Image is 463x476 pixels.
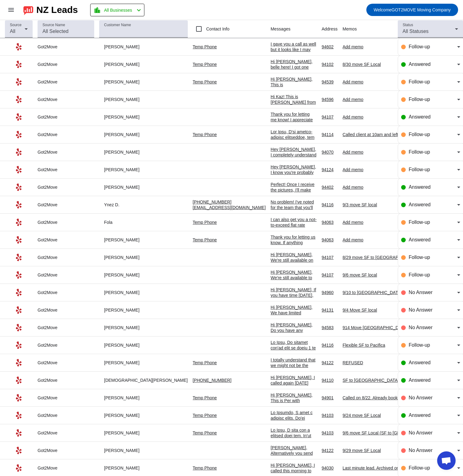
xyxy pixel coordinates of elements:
div: Got2Move [38,430,94,436]
span: Follow-up [409,220,430,225]
div: Got2Move [38,360,94,365]
div: Thank you for letting me know! I appreciate the update and if you ever need moving services in th... [271,111,317,145]
mat-icon: Yelp [15,412,22,419]
div: 9/6 move SF Local (SF to [GEOGRAPHIC_DATA] [343,430,435,436]
div: Got2Move [38,342,94,348]
div: 94960 [322,290,338,295]
a: Temp Phone [193,360,217,365]
mat-icon: Yelp [15,113,22,121]
a: Temp Phone [193,79,217,84]
div: [PERSON_NAME] [99,44,188,50]
div: [PERSON_NAME] [99,342,188,348]
div: NZ Leads [36,6,78,14]
span: No Answer [409,307,433,313]
a: Temp Phone [193,44,217,49]
mat-label: Customer Name [104,23,131,27]
mat-icon: Yelp [15,148,22,156]
span: Answered [409,62,431,67]
span: Follow-up [409,465,430,470]
div: Hey [PERSON_NAME], I know you're probably still weighing your options but if you'd like a guarant... [271,164,317,247]
span: No Answer [409,290,433,295]
div: 94402 [322,184,338,190]
div: [PERSON_NAME] [99,79,188,85]
div: 94063 [322,220,338,225]
div: SF to [GEOGRAPHIC_DATA] [343,377,435,383]
div: Add memo [343,44,435,50]
a: [PHONE_NUMBER] [193,378,231,383]
mat-icon: Yelp [15,96,22,103]
div: 94103 [322,413,338,418]
div: 9/24 move SF Local [343,413,435,418]
div: Got2Move [38,202,94,208]
span: Follow-up [409,255,430,260]
div: 9/29 move SF Local [343,448,435,453]
div: Hi [PERSON_NAME], If you have time [DATE], we can hop on a quick virtual estimate so I can provid... [271,287,317,337]
span: All Statuses [403,29,429,34]
mat-icon: Yelp [15,61,22,68]
div: Got2Move [38,255,94,260]
a: [EMAIL_ADDRESS][DOMAIN_NAME] [193,205,266,210]
div: [PERSON_NAME] [99,413,188,418]
div: 94602 [322,44,338,50]
div: Add memo [343,184,435,190]
div: I can also get you a not-to-exceed flat rate quote so your price is capped. You can either send m... [271,217,317,272]
div: [PERSON_NAME] [99,465,188,471]
span: Follow-up [409,342,430,348]
mat-icon: Yelp [15,429,22,437]
div: 94583 [322,325,338,330]
span: Follow-up [409,79,430,84]
span: No Answer [409,448,433,453]
div: Add memo [343,149,435,155]
button: All Businesses [90,4,144,16]
div: Got2Move [38,448,94,453]
div: [PERSON_NAME] [99,448,188,453]
div: I totally understand that we might not be the best fit for your current needs. But if you ever ne... [271,357,317,446]
span: Welcome [374,7,392,12]
span: Answered [409,237,431,242]
div: Hi [PERSON_NAME], We have limited availability for [DATE] and if you have time [DATE], we can hop... [271,305,317,354]
span: Answered [409,202,431,207]
div: [PERSON_NAME] [99,290,188,295]
div: Got2Move [38,413,94,418]
div: Thank you for letting us know. If anything changes, give us a call o message here. Belle [PHONE_N... [271,234,317,262]
div: 94122 [322,360,338,365]
span: Follow-up [409,149,430,155]
button: WelcomeGOT2MOVE Moving Company [366,4,458,16]
label: Contact Info [205,26,230,32]
mat-icon: Yelp [15,464,22,472]
div: [PERSON_NAME] [99,360,188,365]
div: Got2Move [38,167,94,172]
div: Add memo [343,79,435,85]
span: No Answer [409,325,433,330]
div: Got2Move [38,290,94,295]
div: 9/4 Move SF local [343,307,435,313]
span: No Answer [409,430,433,435]
div: Hi [PERSON_NAME], Do you have any questions about the quote? If you are free [DATE], we can hop o... [271,322,317,366]
span: Answered [409,377,431,383]
mat-icon: Yelp [15,341,22,349]
img: logo [23,5,33,15]
div: 94596 [322,97,338,102]
div: [PERSON_NAME] [99,325,188,330]
span: GOT2MOVE Moving Company [374,6,451,14]
span: Answered [409,114,431,119]
div: Add memo [343,114,435,120]
a: Temp Phone [193,466,217,470]
div: 94901 [322,395,338,401]
div: 94131 [322,307,338,313]
a: Temp Phone [193,237,217,242]
div: 94107 [322,114,338,120]
div: [PERSON_NAME] [99,62,188,67]
div: No problem! I've noted for the team that you'll be paying the remaining balance via Zelle. By the... [271,199,317,255]
div: Got2Move [38,62,94,67]
div: Hi [PERSON_NAME], I called again [DATE] because I'd love to chat about your move! If you have a f... [271,375,317,458]
div: Got2Move [38,97,94,102]
div: Got2Move [38,395,94,401]
span: Follow-up [409,132,430,137]
div: Got2Move [38,132,94,137]
mat-icon: Yelp [15,394,22,401]
mat-icon: Yelp [15,359,22,366]
div: [PERSON_NAME] [99,272,188,278]
div: Got2Move [38,377,94,383]
mat-icon: Yelp [15,324,22,331]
